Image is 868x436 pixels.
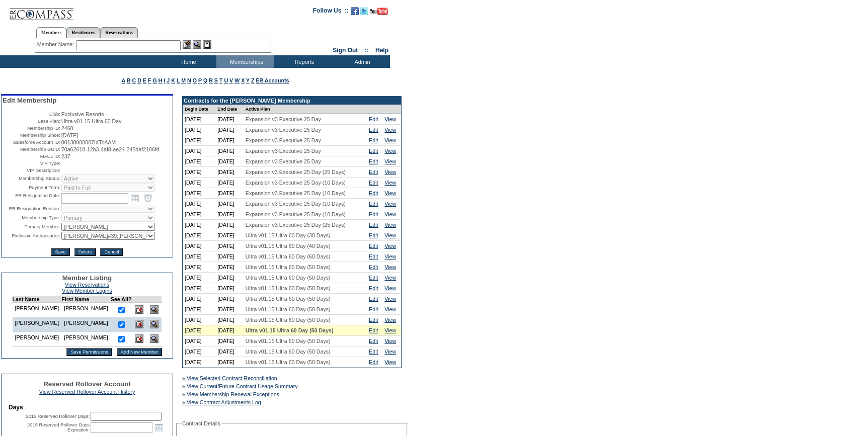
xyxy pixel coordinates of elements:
[246,77,250,83] a: Y
[183,304,215,315] td: [DATE]
[246,264,331,270] span: Ultra v01.15 Ultra 60 Day (50 Days)
[164,77,165,83] a: I
[369,285,378,291] a: Edit
[183,97,401,105] td: Contracts for the [PERSON_NAME] Membership
[384,158,396,164] a: View
[246,317,331,323] span: Ultra v01.15 Ultra 60 Day (50 Days)
[3,97,56,104] span: Edit Membership
[251,77,255,83] a: Z
[215,105,244,114] td: End Date
[369,253,378,259] a: Edit
[3,139,60,145] td: Salesforce Account ID:
[384,127,396,133] a: View
[183,283,215,294] td: [DATE]
[370,8,388,15] img: Subscribe to our YouTube Channel
[246,327,334,333] span: Ultra v01.15 Ultra 60 Day (50 Days)
[9,404,166,411] td: Days
[183,357,215,368] td: [DATE]
[215,114,244,125] td: [DATE]
[3,146,60,152] td: Membership GUID:
[369,306,378,312] a: Edit
[65,282,109,288] a: View Reservations
[122,77,125,83] a: A
[183,135,215,146] td: [DATE]
[167,77,170,83] a: J
[246,338,331,344] span: Ultra v01.15 Ultra 60 Day (50 Days)
[62,288,112,294] a: View Member Logins
[12,332,61,347] td: [PERSON_NAME]
[137,77,141,83] a: D
[142,193,153,204] a: Open the time view popup.
[216,55,274,68] td: Memberships
[183,188,215,199] td: [DATE]
[182,383,298,389] a: » View Current/Future Contract Usage Summary
[39,389,135,395] a: View Reserved Rollover Account History
[61,111,104,117] span: Exclusive Resorts
[183,336,215,346] td: [DATE]
[384,306,396,312] a: View
[369,359,378,365] a: Edit
[384,348,396,355] a: View
[215,357,244,368] td: [DATE]
[256,77,289,83] a: ER Accounts
[3,167,60,173] td: VIP Description:
[215,199,244,209] td: [DATE]
[187,77,191,83] a: N
[369,338,378,344] a: Edit
[61,118,122,124] span: Ultra v01.15 Ultra 60 Day
[183,273,215,283] td: [DATE]
[209,77,213,83] a: R
[369,243,378,249] a: Edit
[215,230,244,241] td: [DATE]
[3,214,60,222] td: Membership Type:
[183,40,191,49] img: b_edit.gif
[246,158,321,164] span: Expansion v3 Executive 25 Day
[365,47,369,54] span: ::
[148,77,151,83] a: F
[246,348,331,355] span: Ultra v01.15 Ultra 60 Day (50 Days)
[215,273,244,283] td: [DATE]
[333,47,358,54] a: Sign Out
[3,153,60,159] td: MAUL ID:
[384,275,396,281] a: View
[384,317,396,323] a: View
[36,27,67,38] a: Members
[246,243,331,249] span: Ultra v01.15 Ultra 60 Day (40 Days)
[183,241,215,251] td: [DATE]
[135,305,143,314] img: Delete
[3,125,60,131] td: Membership ID:
[183,199,215,209] td: [DATE]
[215,241,244,251] td: [DATE]
[3,205,60,213] td: ER Resignation Reason:
[181,420,221,426] legend: Contract Details
[215,283,244,294] td: [DATE]
[384,232,396,238] a: View
[241,77,245,83] a: X
[384,359,396,365] a: View
[215,146,244,156] td: [DATE]
[384,137,396,143] a: View
[369,116,378,122] a: Edit
[384,338,396,344] a: View
[360,10,368,16] a: Follow us on Twitter
[182,399,261,405] a: » View Contract Adjustments Log
[215,167,244,178] td: [DATE]
[74,248,96,256] input: Delete
[369,201,378,207] a: Edit
[384,180,396,186] a: View
[384,116,396,122] a: View
[246,180,346,186] span: Expansion v3 Executive 25 Day (10 Days)
[384,264,396,270] a: View
[153,422,165,433] a: Open the calendar popup.
[246,137,321,143] span: Expansion v3 Executive 25 Day
[3,223,60,231] td: Primary Member:
[51,248,69,256] input: Save
[369,296,378,302] a: Edit
[100,27,138,38] a: Reservations
[183,167,215,178] td: [DATE]
[369,127,378,133] a: Edit
[246,127,321,133] span: Expansion v3 Executive 25 Day
[183,114,215,125] td: [DATE]
[246,190,346,196] span: Expansion v3 Executive 25 Day (10 Days)
[313,6,349,18] td: Follow Us ::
